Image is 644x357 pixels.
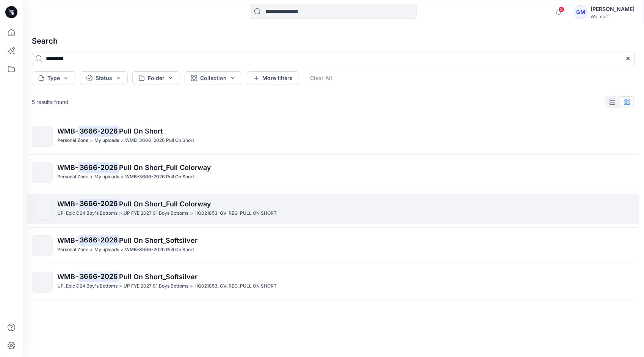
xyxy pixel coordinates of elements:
a: WMB-3666-2026Pull On Short_SoftsilverUP_Epic D24 Boy's Bottoms>UP FYE 2027 S1 Boys Bottoms>HQ0218... [27,267,639,297]
p: Personal Zone [57,246,88,254]
span: WMB- [57,164,78,171]
p: > [190,209,193,217]
p: My uploads [94,173,119,181]
p: > [90,137,93,145]
p: Personal Zone [57,137,88,145]
p: HQ021853_GV_REG_PULL ON SHORT [194,282,277,290]
span: WMB- [57,127,78,135]
p: UP_Epic D24 Boy's Bottoms [57,209,118,217]
button: Folder [132,71,180,85]
p: > [90,246,93,254]
h4: Search [26,30,641,52]
span: WMB- [57,236,78,244]
p: 5 results found [32,98,69,106]
span: 2 [558,6,564,13]
button: Collection [185,71,242,85]
p: WMB-3666-2026 Pull On Short [125,173,194,181]
p: Personal Zone [57,173,88,181]
button: Type [32,71,75,85]
span: Pull On Short [119,127,163,135]
span: WMB- [57,200,78,208]
mark: 3666-2026 [78,126,119,136]
p: HQ021853_GV_REG_PULL ON SHORT [194,209,277,217]
p: > [119,209,122,217]
a: WMB-3666-2026Pull On Short_Full ColorwayPersonal Zone>My uploads>WMB-3666-2026 Pull On Short [27,158,639,188]
p: My uploads [94,246,119,254]
mark: 3666-2026 [78,162,119,173]
p: UP FYE 2027 S1 Boys Bottoms [124,282,188,290]
button: More filters [247,71,299,85]
p: UP_Epic D24 Boy's Bottoms [57,282,118,290]
p: UP FYE 2027 S1 Boys Bottoms [124,209,188,217]
p: WMB-3666-2026 Pull On Short [125,137,194,145]
mark: 3666-2026 [78,198,119,209]
div: GM [574,5,588,19]
mark: 3666-2026 [78,235,119,245]
p: WMB-3666-2026 Pull On Short [125,246,194,254]
div: [PERSON_NAME] [591,5,635,14]
p: > [90,173,93,181]
span: Pull On Short_Softsilver [119,273,197,281]
p: My uploads [94,137,119,145]
p: > [121,173,124,181]
div: Walmart [591,14,635,19]
span: WMB- [57,273,78,281]
a: WMB-3666-2026Pull On ShortPersonal Zone>My uploads>WMB-3666-2026 Pull On Short [27,121,639,151]
span: Pull On Short_Full Colorway [119,164,211,171]
p: > [119,282,122,290]
p: > [190,282,193,290]
a: WMB-3666-2026Pull On Short_Full ColorwayUP_Epic D24 Boy's Bottoms>UP FYE 2027 S1 Boys Bottoms>HQ0... [27,194,639,224]
button: Status [80,71,128,85]
p: > [121,246,124,254]
span: Pull On Short_Full Colorway [119,200,211,208]
a: WMB-3666-2026Pull On Short_SoftsilverPersonal Zone>My uploads>WMB-3666-2026 Pull On Short [27,231,639,261]
mark: 3666-2026 [78,271,119,282]
span: Pull On Short_Softsilver [119,236,197,244]
p: > [121,137,124,145]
